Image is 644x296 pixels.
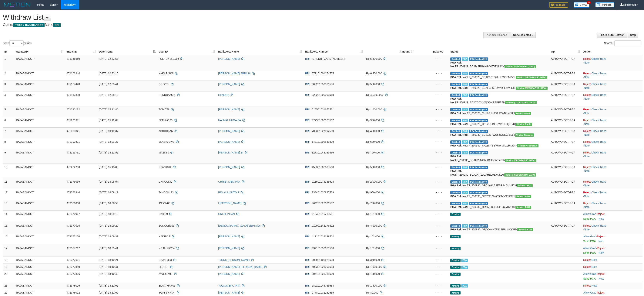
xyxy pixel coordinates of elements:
th: ID [3,48,15,55]
td: 10 [3,163,15,178]
a: Reject [583,140,591,143]
a: Reject [583,119,591,122]
a: Reject [583,108,591,111]
a: CHRISTIVEM PAK [218,180,240,183]
td: · · [582,117,642,127]
a: Note [584,169,590,172]
a: [PERSON_NAME] [218,57,240,60]
span: Grabbed [450,108,461,111]
th: Bank Acc. Name: activate to sort column ascending [217,48,304,55]
a: Reject [583,93,591,96]
a: Allow Grab [583,235,596,238]
a: Reject [583,129,591,133]
td: 2 [3,70,15,81]
a: Reject [597,291,604,294]
span: 471290182 [67,108,80,111]
a: [DEMOGRAPHIC_DATA] SEPTIADI [218,224,260,227]
td: TF_250930_OR6JY6AESEBR94DMVRYH [449,178,549,189]
span: PGA Pending [469,57,488,61]
h1: Withdraw List [3,14,426,21]
td: RAJABANDOT [15,91,65,106]
span: [DATE] 12:35:19 [99,93,118,96]
span: Copy 006201059861536 to clipboard [312,83,334,86]
a: Reject [583,151,591,154]
td: · · [582,178,642,189]
td: 7 [3,127,15,138]
span: Grabbed [450,94,461,97]
td: RAJABANDOT [15,127,65,138]
th: Date Trans.: activate to sort column descending [97,48,157,55]
span: PGA Pending [469,94,488,97]
th: Status [449,48,549,55]
a: [PERSON_NAME] [218,129,240,133]
span: BRI [305,166,310,169]
span: 472025841 [67,129,80,133]
a: Send PGA [583,251,595,254]
a: [PERSON_NAME] SI [218,151,243,154]
td: · · [582,55,642,70]
span: Vendor URL: https://secure10.1velocity.biz [505,101,537,104]
img: MOTION_logo.png [3,2,32,8]
span: PGA Pending [469,140,488,144]
span: Rp 5.500.000 [366,57,382,60]
td: 4 [3,91,15,106]
span: Rp 400.000 [366,129,380,133]
td: 8 [3,138,15,149]
td: AUTOWD-BOT-PGA [549,178,582,189]
span: [DATE] 10:19:37 [99,129,118,133]
span: Copy 703301027092539 to clipboard [312,129,334,133]
span: Marked by adkakmal [462,119,468,122]
span: Vendor URL: https://secure10.1velocity.biz [505,159,536,162]
b: PGA Ref. No: [450,155,462,162]
span: Grabbed [450,57,461,61]
span: TOMI778 [159,108,169,111]
a: NAUVAL HUGA SA [218,119,241,122]
a: Check Trans [592,191,606,194]
td: · · [582,106,642,117]
th: Action [582,48,642,55]
td: AUTOWD-BOT-PGA [549,127,582,138]
a: Check Trans [592,72,606,75]
a: [PERSON_NAME] [218,247,240,250]
a: Reject [583,258,591,261]
span: BRI [305,151,310,154]
span: Marked by adkaldo [462,83,468,86]
th: Game/API: activate to sort column ascending [15,48,65,55]
a: Note [584,195,590,198]
a: Note [584,122,590,126]
span: Marked by adkakmal [462,130,468,133]
span: KAKARISKA [159,72,173,75]
span: Grabbed [450,72,461,75]
td: 3 [3,81,15,91]
td: AUTOWD-BOT-PGA [549,106,582,117]
select: Showentries [9,40,24,46]
span: PGA Pending [469,166,488,169]
td: · · [582,149,642,163]
td: RAJABANDOT [15,70,65,81]
span: PGA Pending [469,83,488,86]
span: Grabbed [450,166,461,169]
span: BRI [305,180,310,183]
span: BRI [305,72,310,75]
span: Marked by adkaldo [462,57,468,61]
span: HENDRA6581 [159,93,176,96]
img: panduan.png [595,2,614,7]
span: Grabbed [450,130,461,133]
td: RAJABANDOT [15,138,65,149]
a: Note [584,76,590,79]
b: PGA Ref. No: [450,133,467,136]
span: [DATE] 18:05:54 [99,180,118,183]
span: 471166944 [67,72,80,75]
a: [PERSON_NAME] APRILIA [218,72,250,75]
span: Rp 500.000 [366,166,380,169]
a: Check Trans [592,108,606,111]
span: Rp 6.400.000 [366,72,382,75]
span: BRI [305,57,310,60]
span: BRI [305,108,310,111]
img: Feedback.jpg [549,2,568,8]
a: Check Trans [592,224,606,227]
div: - - - [417,129,447,133]
span: Copy 140101002837509 to clipboard [312,140,334,143]
a: Check Trans [592,129,606,133]
a: Send PGA [583,277,595,280]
